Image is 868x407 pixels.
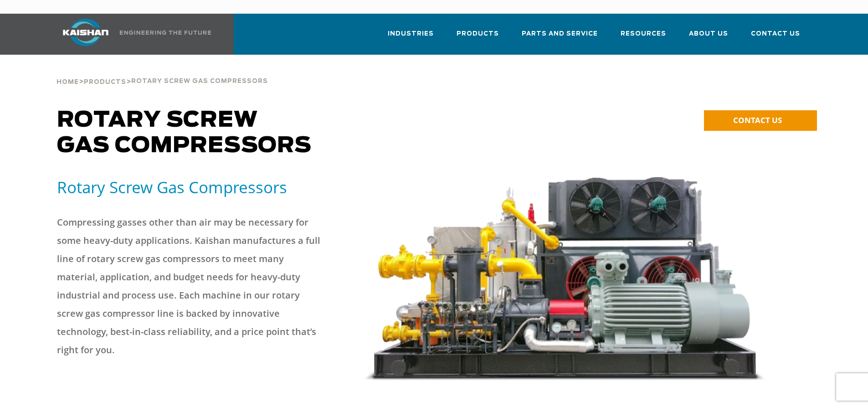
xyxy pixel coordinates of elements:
img: machine [363,177,767,381]
a: CONTACT US [704,110,817,131]
span: CONTACT US [733,115,782,125]
a: About Us [689,22,728,53]
a: Home [56,77,79,86]
span: Contact Us [751,29,800,39]
span: Parts and Service [522,29,598,39]
a: Industries [388,22,434,53]
span: Products [84,79,126,85]
a: Contact Us [751,22,800,53]
img: Engineering the future [120,31,211,35]
div: > > [56,55,268,89]
a: Kaishan USA [51,14,213,55]
a: Resources [621,22,666,53]
span: Home [56,79,79,85]
span: Resources [621,29,666,39]
span: Rotary Screw Gas Compressors [131,78,268,84]
span: Industries [388,29,434,39]
a: Products [457,22,499,53]
span: About Us [689,29,728,39]
p: Compressing gasses other than air may be necessary for some heavy-duty applications. Kaishan manu... [57,213,321,359]
span: Products [457,29,499,39]
a: Products [84,77,126,86]
a: Parts and Service [522,22,598,53]
img: kaishan logo [51,19,120,46]
span: Rotary Screw Gas Compressors [57,109,312,157]
h5: Rotary Screw Gas Compressors [57,177,352,197]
